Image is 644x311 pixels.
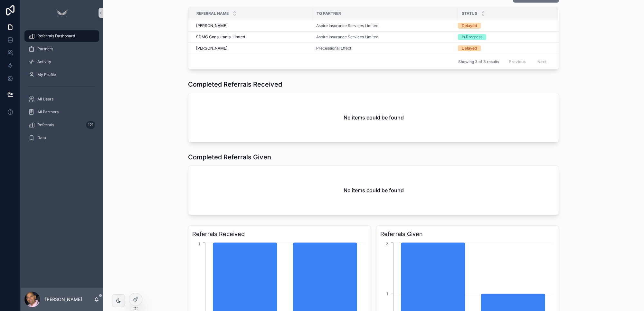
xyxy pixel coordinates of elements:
a: Aspire Insurance Services Limited [316,23,378,28]
h1: Completed Referrals Received [188,80,282,89]
span: To Partner [317,11,341,16]
h2: No items could be found [344,186,404,194]
div: scrollable content [21,26,103,152]
span: [PERSON_NAME] [196,46,227,51]
a: Precessional Effect [316,46,351,51]
span: All Partners [37,109,59,115]
tspan: 1 [386,291,388,296]
a: SDMC Consultants Limted [196,34,308,40]
div: In Progress [462,34,482,40]
a: [PERSON_NAME] [196,46,308,51]
span: My Profile [37,72,56,77]
span: Status [462,11,477,16]
h1: Completed Referrals Given [188,153,271,162]
tspan: 1 [198,241,200,246]
a: All Users [24,93,99,105]
span: Showing 3 of 3 results [458,59,499,64]
a: In Progress [458,34,550,40]
a: Precessional Effect [316,46,454,51]
a: Activity [24,56,99,68]
a: Aspire Insurance Services Limited [316,23,454,28]
img: App logo [54,8,70,18]
h2: No items could be found [344,114,404,121]
h3: Referrals Given [380,230,555,239]
a: Referrals Dashboard [24,30,99,42]
span: All Users [37,97,53,102]
a: Delayed [458,45,550,51]
span: Activity [37,59,51,64]
a: Partners [24,43,99,55]
span: [PERSON_NAME] [196,23,227,28]
span: Referral Name [196,11,229,16]
span: SDMC Consultants Limted [196,34,245,40]
span: Data [37,135,46,140]
a: [PERSON_NAME] [196,23,308,28]
a: Data [24,132,99,144]
span: Partners [37,46,53,52]
a: All Partners [24,106,99,118]
p: [PERSON_NAME] [45,296,82,303]
h3: Referrals Received [192,230,367,239]
a: Referrals121 [24,119,99,131]
a: Aspire Insurance Services Limited [316,34,454,40]
div: Delayed [462,45,477,51]
div: Delayed [462,23,477,29]
tspan: 2 [386,241,388,246]
a: Delayed [458,23,550,29]
a: Aspire Insurance Services Limited [316,34,378,40]
span: Referrals [37,122,54,127]
div: 121 [86,121,95,129]
a: My Profile [24,69,99,80]
span: Referrals Dashboard [37,33,75,39]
